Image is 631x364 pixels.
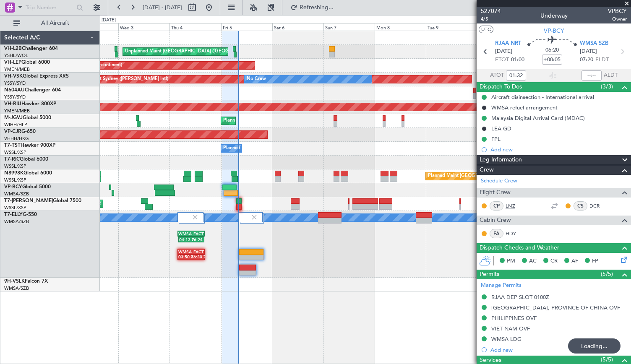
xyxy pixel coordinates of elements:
span: Owner [608,16,627,23]
span: VH-RIU [4,101,21,107]
span: T7-ELLY [4,212,23,217]
div: Underway [540,11,568,20]
img: gray-close.svg [250,213,258,221]
a: WSSL/XSP [4,163,26,169]
a: N604AUChallenger 604 [4,88,61,93]
span: Permits [480,270,499,279]
span: N8998K [4,171,23,176]
span: [DATE] - [DATE] [143,4,182,11]
a: YMEN/MEB [4,66,30,73]
button: UTC [479,26,493,33]
div: Sun 7 [323,23,375,31]
span: RJAA NRT [495,39,521,48]
input: Trip Number [26,1,74,14]
div: WMSA [178,249,191,254]
div: Unplanned Maint Sydney ([PERSON_NAME] Intl) [65,73,168,86]
a: WSSL/XSP [4,205,26,211]
span: WMSA SZB [580,39,608,48]
span: CR [550,257,558,265]
div: Malaysia Digital Arrival Card (MDAC) [491,114,585,122]
a: WMSA/SZB [4,218,29,225]
span: AC [529,257,537,265]
a: Manage Permits [481,281,521,290]
a: VH-RIUHawker 800XP [4,101,56,107]
span: 06:20 [545,46,559,55]
span: 9H-VSLK [4,279,25,284]
div: Sat 6 [272,23,323,31]
div: VIET NAM OVF [491,325,530,332]
span: ETOT [495,56,509,64]
div: 04:13 Z [179,237,191,242]
a: WMSA/SZB [4,285,29,291]
a: YMEN/MEB [4,108,30,114]
input: --:-- [506,70,526,81]
span: 4/5 [481,16,501,23]
div: Aircraft disinsection - International arrival [491,94,594,101]
span: ALDT [604,71,618,80]
div: Loading... [568,338,621,354]
div: LEA GD [491,125,511,132]
a: VP-CJRG-650 [4,129,36,134]
a: VH-L2BChallenger 604 [4,46,58,51]
a: T7-ELLYG-550 [4,212,37,217]
div: Thu 4 [169,23,221,31]
span: Refreshing... [299,5,334,10]
span: VH-VSK [4,74,23,79]
a: WSSL/XSP [4,149,26,156]
span: [DATE] [495,47,512,56]
div: [DATE] [102,17,116,24]
div: FACT [191,231,203,236]
span: Dispatch Checks and Weather [480,243,559,253]
div: WMSA refuel arrangement [491,104,558,111]
div: FA [490,229,503,238]
span: Leg Information [480,155,522,165]
span: VH-LEP [4,60,21,65]
span: PM [507,257,515,265]
div: FPL [491,135,501,143]
div: CS [574,201,587,211]
a: YSSY/SYD [4,94,26,100]
span: M-JGVJ [4,115,23,120]
div: FACT [191,249,203,254]
div: [GEOGRAPHIC_DATA], PROVINCE OF CHINA OVF [491,304,620,311]
span: VH-L2B [4,46,22,51]
div: WMSA [178,231,191,236]
span: VPBCY [608,7,627,16]
a: T7-TSTHawker 900XP [4,143,55,148]
div: Planned Maint [GEOGRAPHIC_DATA] (Seletar) [428,170,527,182]
span: ELDT [595,56,609,64]
span: N604AU [4,88,25,93]
a: VHHH/HKG [4,135,29,142]
a: N8998KGlobal 6000 [4,171,52,176]
a: LNZ [506,202,524,210]
div: WMSA LDG [491,335,521,343]
a: WIHH/HLP [4,122,27,128]
span: (3/3) [601,82,613,91]
a: VH-VSKGlobal Express XRS [4,74,69,79]
div: Planned Maint [GEOGRAPHIC_DATA] (Seletar) [223,114,322,127]
a: Schedule Crew [481,177,517,185]
span: Crew [480,165,494,175]
img: gray-close.svg [191,213,199,221]
span: VP-BCY [4,185,22,190]
span: ATOT [490,71,504,80]
a: WMSA/SZB [4,191,29,197]
span: FP [592,257,598,265]
div: 16:30 Z [191,254,203,259]
a: DCR [589,202,608,210]
a: 9H-VSLKFalcon 7X [4,279,48,284]
a: HDY [506,230,524,237]
span: AF [571,257,578,265]
span: T7-RIC [4,157,20,162]
span: VP-BCY [544,26,564,35]
div: PHILIPPINES OVF [491,315,537,322]
a: M-JGVJGlobal 5000 [4,115,51,120]
a: VH-LEPGlobal 6000 [4,60,50,65]
a: WSSL/XSP [4,177,26,183]
a: T7-RICGlobal 6000 [4,157,48,162]
span: VP-CJR [4,129,21,134]
span: 07:20 [580,56,593,64]
div: Add new [490,146,627,153]
a: YSHL/WOL [4,52,28,59]
div: 03:50 Z [178,254,191,259]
